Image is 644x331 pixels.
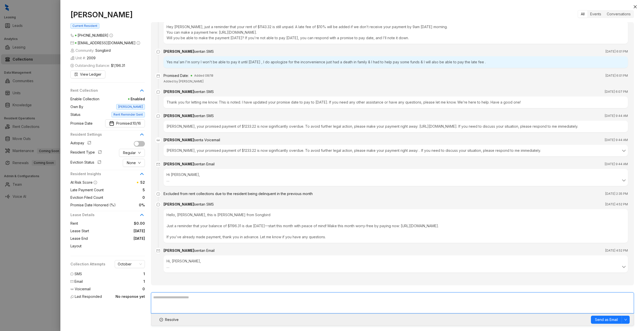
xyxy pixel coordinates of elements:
[70,140,93,147] div: Autopay
[75,294,102,299] span: Last Responded
[70,228,89,234] span: Lease Start
[70,160,103,166] div: Eviction Status
[604,11,633,18] div: Conversations
[155,137,161,143] img: Voicemail Icon
[164,56,628,68] div: Yes ma'am I'm sorry I won't be able to pay it until [DATE] , I do apologize for the inconvenience...
[155,316,183,324] button: Resolve
[194,73,213,78] span: Added 08/18
[155,89,161,95] span: message
[70,243,82,249] span: Layout
[75,286,91,292] span: Voicemail
[155,49,161,55] span: message
[119,149,145,157] button: Regulardown
[605,113,628,118] span: [DATE] 9:44 AM
[70,41,74,45] span: mail
[78,221,145,226] span: $0.00
[70,261,105,267] span: Collection Attempts
[123,150,136,156] span: Regular
[164,79,204,83] span: Added by [PERSON_NAME]
[155,248,161,254] span: mail
[164,113,214,119] div: [PERSON_NAME]
[116,121,141,126] span: Promised:
[143,279,145,284] span: 1
[70,70,105,78] button: View Ledger
[123,159,145,167] button: Nonedown
[140,180,145,184] span: 52
[70,212,145,221] div: Lease Details
[164,89,214,94] div: [PERSON_NAME]
[105,119,145,127] button: Promise DatePromised: 10/16
[94,181,97,184] span: info-circle
[605,137,628,143] span: [DATE] 9:44 AM
[118,260,142,268] span: October
[116,202,145,208] span: 0%
[70,180,93,184] span: At Risk Score
[167,258,625,269] div: Hi, [PERSON_NAME], This is [PERSON_NAME] from Songbird Just a reminder that your balance of $1196...
[80,72,101,77] span: View Ledger
[70,288,74,291] img: Voicemail Icon
[70,64,74,67] span: dollar
[167,172,625,183] div: Hi [PERSON_NAME], This is [PERSON_NAME] from Songbird. Your promised payment of $1233.22 is now s...
[74,271,82,277] span: SMS
[70,221,78,226] span: Rent
[606,73,628,78] span: [DATE] 6:01 PM
[578,10,634,18] div: segmented control
[138,151,141,154] span: down
[70,171,145,180] div: Resident Insights
[605,248,628,253] span: [DATE] 4:52 PM
[587,11,604,18] div: Events
[70,121,93,126] span: Promise Date
[164,202,214,207] div: [PERSON_NAME]
[70,150,104,156] div: Resident Type
[155,161,161,167] span: mail
[103,195,145,200] span: 0
[164,137,220,143] div: [PERSON_NAME]
[111,63,125,68] span: $1,196.31
[632,4,638,10] button: Close
[111,112,145,117] span: Rent Reminder Sent
[165,317,179,322] span: Resolve
[137,41,140,45] span: info-circle
[167,148,625,153] div: [PERSON_NAME], your promised payment of $1233.22 is now significantly overdue. To avoid further l...
[109,121,114,126] img: Promise Date
[70,202,116,208] span: Promise Date Honored (%)
[87,55,96,61] span: 2009
[164,209,628,243] div: Hello, [PERSON_NAME], this is [PERSON_NAME] from Songbird Just a reminder that your balance of $1...
[70,195,103,200] span: Eviction Filed Count
[164,21,628,44] div: Hey [PERSON_NAME], just a reminder that your rent of $1143.32 is still unpaid. A late fee of $10%...
[70,187,104,193] span: Late Payment Count
[605,89,628,94] span: [DATE] 6:07 PM
[70,171,139,177] span: Resident Insights
[164,248,215,253] div: [PERSON_NAME]
[155,73,161,79] span: calendar
[591,316,622,324] button: Send as Email
[578,11,587,18] div: All
[77,33,108,37] span: [PHONE_NUMBER]
[155,191,161,197] span: clock-circle
[89,228,145,234] span: [DATE]
[70,10,145,19] h1: [PERSON_NAME]
[605,162,628,167] span: [DATE] 9:44 AM
[70,295,74,298] img: Last Responded Icon
[70,104,83,110] span: Own By
[138,161,141,164] span: down
[70,112,80,117] span: Status
[127,160,136,166] span: None
[70,23,99,29] span: Current Resident
[605,202,628,207] span: [DATE] 4:52 PM
[194,138,220,142] span: sent a Voicemail
[70,132,145,140] div: Resident Settings
[606,49,628,54] span: [DATE] 6:01 PM
[70,272,73,275] span: message
[595,317,618,322] span: Send as Email
[194,114,214,118] span: sent an SMS
[70,48,111,53] span: Community:
[194,248,215,253] span: sent an Email
[70,49,74,53] img: building-icon
[104,187,145,193] span: 5
[143,271,145,277] span: 1
[95,48,111,53] span: Songbird
[194,162,215,166] span: sent an Email
[155,113,161,119] span: message
[164,97,628,108] div: Thank you for letting me know. This is noted. I have updated your promise date to pay to [DATE]. ...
